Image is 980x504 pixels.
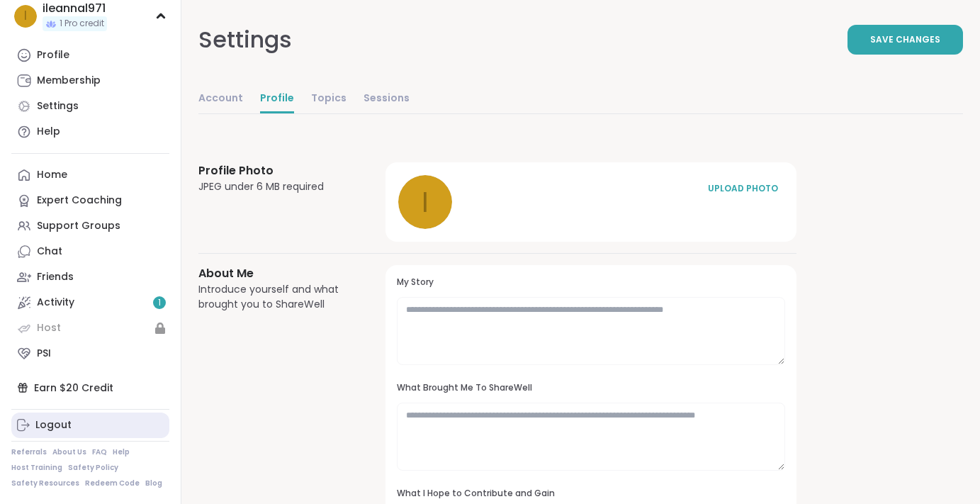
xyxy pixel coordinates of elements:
[37,270,74,284] div: Friends
[24,7,27,26] span: i
[198,23,292,57] div: Settings
[11,68,169,94] a: Membership
[68,463,118,473] a: Safety Policy
[37,48,69,62] div: Profile
[37,74,101,88] div: Membership
[52,447,86,457] a: About Us
[198,282,351,312] div: Introduce yourself and what brought you to ShareWell
[198,179,351,194] div: JPEG under 6 MB required
[11,413,169,438] a: Logout
[113,447,130,457] a: Help
[11,43,169,68] a: Profile
[37,168,67,182] div: Home
[364,85,410,113] a: Sessions
[11,213,169,239] a: Support Groups
[37,99,79,113] div: Settings
[11,478,79,488] a: Safety Resources
[397,382,785,394] h3: What Brought Me To ShareWell
[37,194,122,208] div: Expert Coaching
[11,264,169,290] a: Friends
[43,1,107,16] div: ileannal971
[145,478,162,488] a: Blog
[11,315,169,341] a: Host
[11,290,169,315] a: Activity1
[397,276,785,289] h3: My Story
[11,341,169,366] a: PSI
[260,85,294,113] a: Profile
[11,447,47,457] a: Referrals
[198,265,351,282] h3: About Me
[158,297,161,309] span: 1
[37,219,120,233] div: Support Groups
[198,85,243,113] a: Account
[847,25,963,55] button: Save Changes
[870,33,940,46] span: Save Changes
[37,296,74,310] div: Activity
[37,321,61,335] div: Host
[37,125,60,139] div: Help
[11,162,169,188] a: Home
[11,239,169,264] a: Chat
[11,463,62,473] a: Host Training
[311,85,347,113] a: Topics
[37,245,62,259] div: Chat
[397,488,785,500] h3: What I Hope to Contribute and Gain
[37,347,51,361] div: PSI
[11,188,169,213] a: Expert Coaching
[198,162,351,179] h3: Profile Photo
[60,18,104,30] span: 1 Pro credit
[35,418,72,432] div: Logout
[11,94,169,119] a: Settings
[92,447,107,457] a: FAQ
[11,375,169,401] div: Earn $20 Credit
[85,478,140,488] a: Redeem Code
[11,119,169,145] a: Help
[700,174,785,203] button: UPLOAD PHOTO
[707,182,778,195] div: UPLOAD PHOTO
